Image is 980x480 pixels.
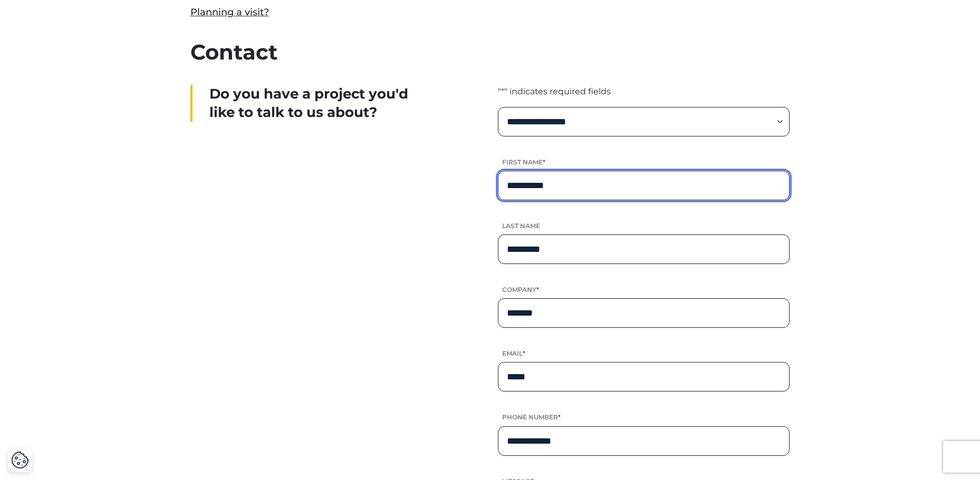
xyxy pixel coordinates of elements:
button: Cookie Settings [11,451,29,469]
label: Email [498,349,790,358]
label: Phone number [498,413,790,422]
label: Company [498,285,790,294]
h2: Contact [190,36,790,68]
a: Planning a visit? [190,5,269,19]
label: First name [498,158,790,166]
div: Do you have a project you'd like to talk to us about? [190,85,421,122]
p: " " indicates required fields [498,85,790,99]
label: Last name [498,221,790,230]
img: Revisit consent button [11,451,29,469]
